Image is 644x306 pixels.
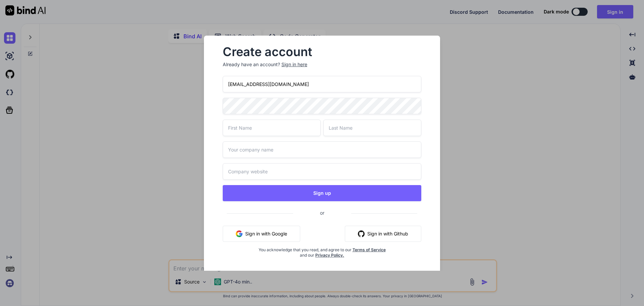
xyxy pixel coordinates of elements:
div: You acknowledge that you read, and agree to our and our [256,247,388,274]
input: First Name [223,120,321,136]
input: Last Name [323,120,421,136]
a: Terms of Service [353,247,386,252]
input: Company website [223,163,421,180]
div: Sign in here [281,61,307,68]
span: or [293,205,351,221]
a: Privacy Policy. [315,253,344,258]
button: Sign up [223,185,421,201]
button: Sign in with Github [345,226,421,242]
input: Your company name [223,141,421,158]
img: github [358,230,365,237]
h2: Create account [223,46,421,57]
input: Email [223,76,421,92]
button: Sign in with Google [223,226,300,242]
img: google [236,230,243,237]
p: Already have an account? [223,61,421,68]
